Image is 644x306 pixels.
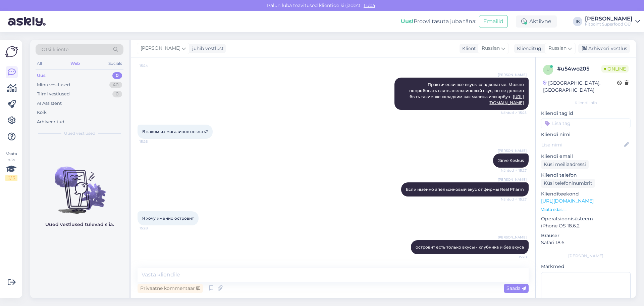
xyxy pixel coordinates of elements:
span: [PERSON_NAME] [498,177,527,182]
span: 15:28 [501,255,527,260]
span: u [546,67,550,72]
div: 0 [112,72,122,79]
a: [PERSON_NAME]Fitpoint Superfood OÜ [585,16,640,27]
div: Uus [37,72,46,79]
div: Klient [460,45,476,52]
span: [PERSON_NAME] [498,72,527,77]
span: Nähtud ✓ 15:27 [501,168,527,173]
span: Saada [506,285,526,291]
span: Практически все вкусы сладковатые. Можно попробовать взять апельсиновый вкус, он не должен быть т... [409,82,525,105]
p: Kliendi telefon [541,172,631,179]
span: Russian [482,45,500,52]
div: All [36,59,43,68]
div: Küsi telefoninumbrit [541,179,595,188]
div: Küsi meiliaadressi [541,160,589,169]
p: Klienditeekond [541,190,631,198]
span: Я хочу именно островит [142,216,194,221]
div: Aktiivne [516,15,557,28]
div: Web [69,59,81,68]
img: No chats [30,155,129,215]
div: Proovi tasuta juba täna: [401,17,476,26]
div: 40 [109,82,122,88]
span: Nähtud ✓ 15:27 [501,197,527,202]
div: Socials [107,59,123,68]
div: [GEOGRAPHIC_DATA], [GEOGRAPHIC_DATA] [543,80,617,94]
span: [PERSON_NAME] [498,148,527,153]
span: Luba [362,2,377,8]
span: Otsi kliente [42,46,68,53]
span: Russian [548,45,567,52]
p: Kliendi email [541,153,631,160]
span: [PERSON_NAME] [141,45,180,52]
div: Kõik [37,109,47,116]
span: 15:28 [140,226,165,231]
span: 15:26 [140,139,165,144]
img: Askly Logo [5,45,18,58]
div: Minu vestlused [37,82,70,88]
div: Fitpoint Superfood OÜ [585,21,633,27]
div: Kliendi info [541,100,631,106]
div: 0 [112,91,122,97]
div: Klienditugi [514,45,543,52]
a: [URL][DOMAIN_NAME] [541,198,594,204]
p: Vaata edasi ... [541,207,631,213]
div: 2 / 3 [5,175,17,181]
p: Brauser [541,232,631,239]
span: Järve Keskus [498,158,524,163]
input: Lisa tag [541,118,631,128]
div: [PERSON_NAME] [541,253,631,259]
div: Arhiveeritud [37,119,64,125]
p: Kliendi tag'id [541,110,631,117]
div: # u54wo205 [557,65,601,73]
span: Online [601,65,629,73]
p: Kliendi nimi [541,131,631,138]
button: Emailid [479,15,508,28]
div: Privaatne kommentaar [138,284,203,293]
div: Arhiveeri vestlus [578,44,630,53]
div: juhib vestlust [190,45,224,52]
b: Uus! [401,18,414,25]
p: Uued vestlused tulevad siia. [45,221,114,228]
p: Operatsioonisüsteem [541,215,631,222]
p: iPhone OS 18.6.2 [541,222,631,229]
span: 15:24 [140,63,165,68]
span: Uued vestlused [64,130,95,136]
input: Lisa nimi [541,141,623,148]
span: Если именно апельсиновый вкус от фирмы Real Pharm [406,187,524,192]
span: Nähtud ✓ 15:25 [501,110,527,115]
div: Vaata siia [5,151,17,181]
div: IK [573,17,582,26]
span: [PERSON_NAME] [498,235,527,240]
span: В каком из магазинов он есть? [142,129,208,134]
div: AI Assistent [37,100,62,107]
div: [PERSON_NAME] [585,16,633,21]
span: островит есть только вкусы - клубника и без вкуса [416,245,524,250]
p: Safari 18.6 [541,239,631,246]
div: Tiimi vestlused [37,91,70,97]
p: Märkmed [541,263,631,270]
